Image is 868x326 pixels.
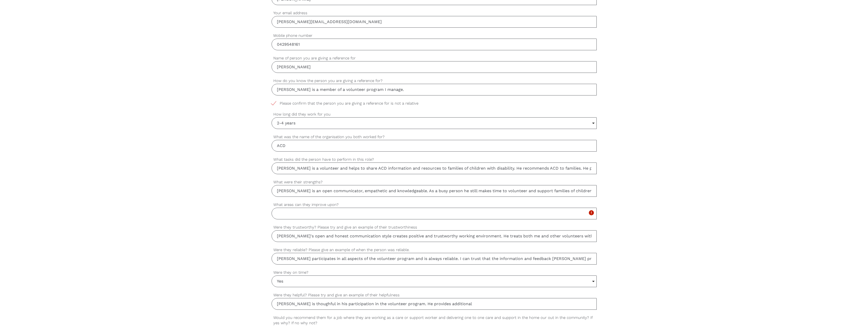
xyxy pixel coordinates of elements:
label: Mobile phone number [272,33,597,39]
label: Would you recommend them for a job where they are working as a care or support worker and deliver... [272,315,597,326]
label: What were their strengths? [272,179,597,185]
span: Please confirm that the person you are giving a reference for is not a relative [272,101,428,106]
label: How do you know the person you are giving a reference for? [272,78,597,84]
label: What was the name of the organisation you both worked for? [272,134,597,140]
label: What tasks did the person have to perform in this role? [272,157,597,162]
label: Were they trustworthy? Please try and give an example of their trustworthiness [272,224,597,230]
label: Name of person you are giving a reference for [272,55,597,61]
label: Your email address [272,10,597,16]
label: Were they helpful? Please try and give an example of their helpfulness [272,292,597,298]
label: Were they reliable? Please give an example of when the person was reliable. [272,247,597,253]
label: What areas can they improve upon? [272,202,597,208]
label: How long did they work for you [272,111,597,117]
i: error [588,210,594,216]
label: Were they on time? [272,270,597,275]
